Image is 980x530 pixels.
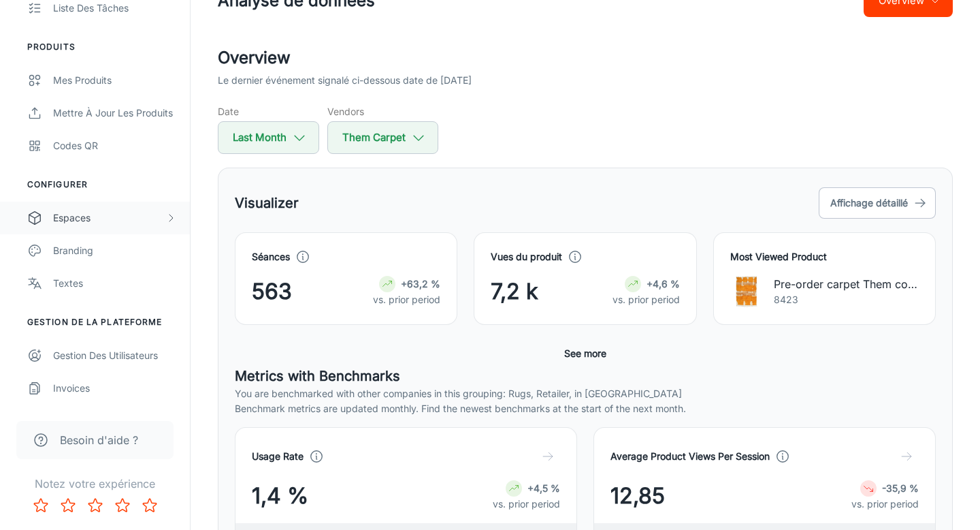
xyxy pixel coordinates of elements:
p: vs. prior period [851,497,919,512]
h5: Date [218,104,319,119]
span: 1,4 % [252,480,308,512]
p: vs. prior period [612,292,680,307]
span: 12,85 [610,480,665,512]
h2: Overview [218,46,953,70]
strong: +4,5 % [527,482,560,494]
h4: Vues du produit [491,249,562,264]
div: Textes [53,276,176,291]
p: Pre-order carpet Them collection - Choose your size [774,276,919,292]
strong: +4,6 % [647,278,680,290]
div: Branding [53,243,176,258]
p: Notez votre expérience [11,476,179,492]
button: Rate 3 star [82,492,109,519]
button: Rate 4 star [109,492,136,519]
span: 563 [252,275,292,308]
button: Affichage détaillé [819,187,936,219]
strong: -35,9 % [882,482,919,494]
div: Codes QR [53,138,176,153]
p: vs. prior period [493,497,560,512]
p: vs. prior period [373,292,440,307]
div: Mettre à jour les produits [53,106,176,121]
strong: +63,2 % [401,278,440,290]
button: Last Month [218,121,319,154]
p: 8423 [774,292,919,307]
button: See more [559,341,612,366]
div: Gestion des utilisateurs [53,348,176,363]
button: Rate 1 star [27,492,54,519]
button: Rate 5 star [136,492,163,519]
h5: Vendors [327,104,438,119]
h5: Visualizer [235,193,299,213]
h4: Séances [252,249,290,264]
button: Rate 2 star [54,492,82,519]
h5: Metrics with Benchmarks [235,366,936,386]
img: Pre-order carpet Them collection - Choose your size [730,275,763,308]
div: Mes produits [53,73,176,88]
button: Them Carpet [327,121,438,154]
h4: Average Product Views Per Session [610,449,770,464]
div: Espaces [53,211,165,225]
span: 7,2 k [491,275,538,308]
h4: Usage Rate [252,449,304,464]
p: Benchmark metrics are updated monthly. Find the newest benchmarks at the start of the next month. [235,401,936,416]
h4: Most Viewed Product [730,249,919,264]
div: Invoices [53,381,176,396]
div: Liste des tâches [53,1,176,16]
p: Le dernier événement signalé ci-dessous date de [DATE] [218,73,472,88]
p: You are benchmarked with other companies in this grouping: Rugs, Retailer, in [GEOGRAPHIC_DATA] [235,386,936,401]
span: Besoin d'aide ? [60,432,138,448]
